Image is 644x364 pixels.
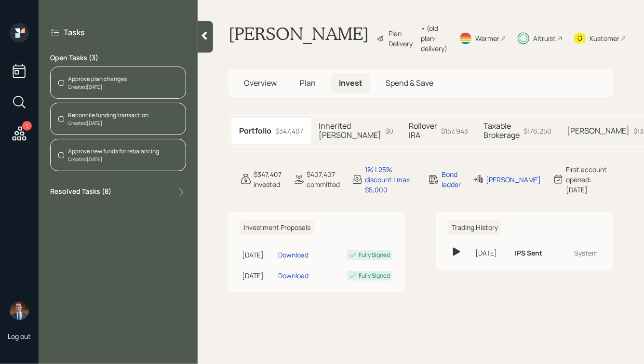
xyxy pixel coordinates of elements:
div: $0 [385,126,393,136]
div: Created [DATE] [68,120,148,127]
label: Open Tasks ( 3 ) [50,53,186,63]
span: Spend & Save [386,78,433,88]
img: hunter_neumayer.jpg [10,301,29,320]
div: Plan Delivery [389,28,416,49]
h6: IPS Sent [515,249,543,257]
div: Approve plan changes [68,75,127,83]
div: System [563,248,598,258]
div: $176,250 [523,126,551,136]
div: $157,943 [441,126,468,136]
h5: Taxable Brokerage [483,121,520,140]
div: $347,407 invested [254,169,282,189]
div: 1 [22,121,32,131]
div: • (old plan-delivery) [421,23,447,54]
div: Bond ladder [442,169,461,189]
div: Fully Signed [359,271,390,280]
h5: Portfolio [239,126,271,135]
label: Resolved Tasks ( 8 ) [50,187,111,198]
div: Kustomer [590,33,619,43]
span: Overview [244,78,277,88]
div: $407,407 committed [307,169,340,189]
div: Log out [8,332,31,341]
label: Tasks [64,27,85,38]
span: Plan [300,78,316,88]
div: Download [278,270,309,281]
div: $347,407 [275,126,303,136]
div: [DATE] [475,248,508,258]
div: Altruist [533,33,556,43]
h5: [PERSON_NAME] [567,126,630,135]
div: 1% | 25% discount | max $5,000 [365,164,416,195]
div: First account opened: [DATE] [566,164,613,195]
div: [PERSON_NAME] [486,175,541,185]
h6: Trading History [448,220,502,236]
h5: Inherited [PERSON_NAME] [319,121,381,140]
span: Invest [339,78,362,88]
div: [DATE] [242,270,274,281]
div: Warmer [475,33,499,43]
h6: Investment Proposals [240,220,314,236]
div: Fully Signed [359,251,390,259]
div: Created [DATE] [68,83,127,91]
div: Created [DATE] [68,156,159,163]
div: [DATE] [242,250,274,260]
div: Download [278,250,309,260]
h5: Rollover IRA [409,121,437,140]
h1: [PERSON_NAME] [228,23,369,54]
div: Reconcile funding transaction [68,111,148,120]
div: Approve new funds for rebalancing [68,147,159,156]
